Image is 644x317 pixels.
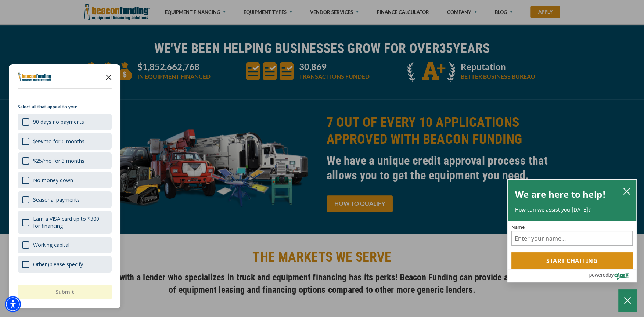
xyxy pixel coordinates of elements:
div: olark chatbox [507,179,637,283]
input: Name [511,231,633,246]
button: Submit [18,285,112,299]
div: 90 days no payments [33,118,84,125]
button: Start chatting [511,252,633,269]
p: Select all that appeal to you: [18,103,112,111]
div: No money down [33,177,73,184]
span: powered [589,270,608,280]
div: $99/mo for 6 months [33,138,84,145]
div: Other (please specify) [18,256,112,273]
div: Survey [9,64,120,308]
div: No money down [18,172,112,188]
label: Name [511,225,633,230]
img: Company logo [18,72,52,81]
div: Accessibility Menu [5,296,21,312]
div: Other (please specify) [33,261,85,268]
div: 90 days no payments [18,114,112,130]
div: $99/mo for 6 months [18,133,112,150]
div: Earn a VISA card up to $300 for financing [18,211,112,234]
button: Close the survey [101,69,116,84]
div: Seasonal payments [18,191,112,208]
div: Earn a VISA card up to $300 for financing [33,215,107,229]
h2: We are here to help! [515,187,606,202]
button: close chatbox [621,186,633,196]
div: Working capital [33,241,69,248]
button: Close Chatbox [618,289,637,311]
div: $25/mo for 3 months [18,152,112,169]
div: Working capital [18,237,112,253]
div: Seasonal payments [33,196,80,203]
a: Powered by Olark - open in a new tab [589,270,636,282]
span: by [608,270,614,280]
div: $25/mo for 3 months [33,157,84,164]
p: How can we assist you [DATE]? [515,206,629,213]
